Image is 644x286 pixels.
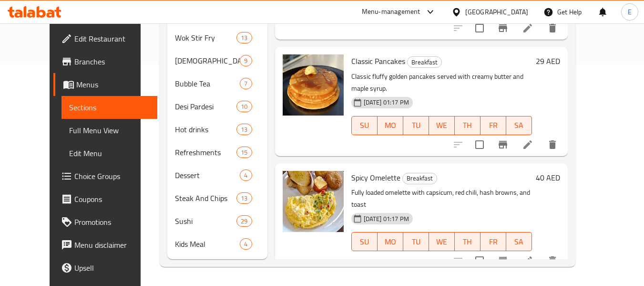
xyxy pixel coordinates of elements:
div: [DEMOGRAPHIC_DATA]9 [167,49,267,72]
button: delete [541,17,564,40]
span: TH [459,118,477,132]
span: SU [356,235,374,249]
span: Full Menu View [69,125,150,136]
span: Classic Pancakes [351,54,405,68]
span: WE [433,118,451,132]
div: Desi Pardesi10 [167,95,267,118]
button: SU [351,232,378,251]
a: Edit menu item [522,22,533,34]
button: Branch-specific-item [491,17,514,40]
button: WE [429,116,455,135]
div: Sushi29 [167,210,267,233]
button: MO [378,232,403,251]
span: 15 [237,148,251,157]
a: Edit menu item [522,139,533,150]
span: 13 [237,194,251,203]
img: Spicy Omelette [283,171,344,232]
span: Sections [69,102,150,113]
div: items [240,78,252,89]
span: [DEMOGRAPHIC_DATA] [175,55,240,66]
span: Dessert [175,169,240,181]
button: delete [541,249,564,272]
span: 7 [240,79,251,88]
button: delete [541,133,564,156]
span: WE [433,235,451,249]
span: Breakfast [408,57,441,68]
span: TH [459,235,477,249]
a: Choice Groups [53,165,157,188]
span: Upsell [74,262,150,274]
p: Fully loaded omelette with capsicum, red chili, hash browns, and toast [351,187,532,211]
a: Menu disclaimer [53,233,157,256]
div: Filipino [175,55,240,66]
button: TU [403,232,429,251]
span: TU [407,118,425,132]
span: 13 [237,125,251,134]
span: Promotions [74,216,150,228]
a: Upsell [53,256,157,279]
span: Bubble Tea [175,78,240,89]
div: items [236,32,252,43]
span: 10 [237,102,251,111]
button: TH [455,232,480,251]
span: Steak And Chips [175,192,237,204]
div: Breakfast [407,56,442,68]
div: items [240,55,252,66]
button: FR [480,232,506,251]
span: Select to update [470,18,490,38]
span: Select to update [470,251,490,271]
button: FR [480,116,506,135]
span: 29 [237,217,251,226]
button: WE [429,232,455,251]
span: Sushi [175,215,237,227]
span: Refreshments [175,147,237,158]
a: Full Menu View [61,119,157,142]
span: MO [381,235,399,249]
a: Edit Menu [61,142,157,165]
span: [DATE] 01:17 PM [360,98,413,107]
div: items [240,169,252,181]
span: Kids Meal [175,238,240,250]
button: SA [506,232,532,251]
a: Edit Restaurant [53,27,157,50]
span: Branches [74,56,150,67]
button: SA [506,116,532,135]
span: Hot drinks [175,124,237,135]
span: FR [484,118,502,132]
span: Coupons [74,193,150,205]
span: Edit Menu [69,148,150,159]
div: [GEOGRAPHIC_DATA] [465,7,528,17]
h6: 29 AED [536,54,560,68]
a: Branches [53,50,157,73]
span: 9 [240,56,251,65]
div: Menu-management [362,6,420,18]
div: items [236,124,252,135]
span: [DATE] 01:17 PM [360,214,413,223]
button: TU [403,116,429,135]
span: E [628,7,632,17]
span: Edit Restaurant [74,33,150,44]
span: SA [510,118,528,132]
span: 13 [237,33,251,42]
span: Wok Stir Fry [175,32,237,43]
span: Choice Groups [74,170,150,182]
a: Promotions [53,211,157,233]
div: items [236,192,252,204]
button: MO [378,116,403,135]
span: Desi Pardesi [175,101,237,112]
div: Hot drinks13 [167,118,267,141]
div: items [236,147,252,158]
span: Menus [76,79,150,90]
div: Kids Meal4 [167,233,267,255]
div: Dessert4 [167,164,267,187]
span: FR [484,235,502,249]
div: items [240,238,252,250]
span: Menu disclaimer [74,239,150,251]
button: Branch-specific-item [491,249,514,272]
div: Bubble Tea7 [167,72,267,95]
